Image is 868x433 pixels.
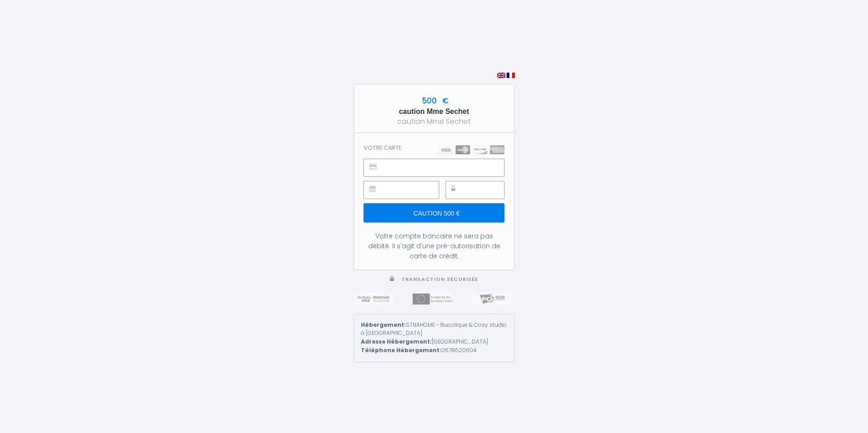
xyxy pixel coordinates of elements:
h5: caution Mme Sechet [362,107,506,116]
div: [GEOGRAPHIC_DATA] [361,338,508,346]
strong: Hébergement: [361,321,406,329]
span: Transaction sécurisée [401,276,478,283]
img: fr.png [507,73,515,78]
strong: Adresse Hébergement: [361,338,432,345]
iframe: Cadre sécurisé pour la saisie du code de sécurité CVC [466,182,504,198]
img: en.png [497,73,505,78]
iframe: Cadre sécurisé pour la saisie de la date d'expiration [384,182,438,198]
div: 0678620604 [361,346,508,355]
span: 500 € [419,95,449,106]
div: Votre compte bancaire ne sera pas débité. Il s'agit d'une pré-autorisation de carte de crédit. [364,231,504,261]
input: Caution 500 € [364,203,504,222]
iframe: Cadre sécurisé pour la saisie du numéro de carte [384,159,503,176]
strong: Téléphone Hébergement: [361,346,441,354]
img: carts.png [439,145,504,154]
div: STNAHOME - Bucolique & Cosy studio à [GEOGRAPHIC_DATA] [361,321,508,338]
h3: Votre carte [364,144,401,151]
div: caution Mme Sechet [362,116,506,127]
